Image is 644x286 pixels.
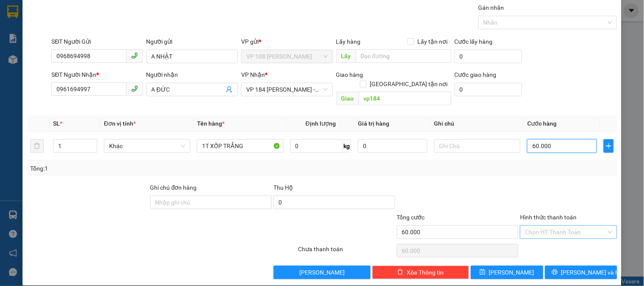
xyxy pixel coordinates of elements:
[527,120,557,127] span: Cước hàng
[336,49,356,63] span: Lấy
[150,196,272,209] input: Ghi chú đơn hàng
[131,52,138,59] span: phone
[367,79,451,89] span: [GEOGRAPHIC_DATA] tận nơi
[434,139,520,153] input: Ghi Chú
[273,266,370,279] button: [PERSON_NAME]
[356,49,451,63] input: Dọc đường
[131,85,138,92] span: phone
[297,244,396,259] div: Chưa thanh toán
[545,266,617,279] button: printer[PERSON_NAME] và In
[197,139,283,153] input: VD: Bàn, Ghế
[241,37,332,46] div: VP gửi
[146,70,238,79] div: Người nhận
[146,37,238,46] div: Người gửi
[306,120,336,127] span: Định lượng
[150,184,197,191] label: Ghi chú đơn hàng
[407,268,444,277] span: Xóa Thông tin
[431,115,524,132] th: Ghi chú
[604,143,613,149] span: plus
[299,268,345,277] span: [PERSON_NAME]
[414,37,451,46] span: Lấy tận nơi
[397,214,425,221] span: Tổng cước
[51,70,143,79] div: SĐT Người Nhận
[30,139,44,153] button: delete
[358,139,427,153] input: 0
[455,50,523,63] input: Cước lấy hàng
[489,268,534,277] span: [PERSON_NAME]
[246,50,327,63] span: VP 108 Lê Hồng Phong - Vũng Tàu
[478,4,504,11] label: Gán nhãn
[359,92,451,105] input: Dọc đường
[241,71,265,78] span: VP Nhận
[53,120,60,127] span: SL
[455,38,493,45] label: Cước lấy hàng
[336,92,359,105] span: Giao
[336,71,363,78] span: Giao hàng
[273,184,293,191] span: Thu Hộ
[358,120,389,127] span: Giá trị hàng
[246,83,327,96] span: VP 184 Nguyễn Văn Trỗi - HCM
[109,140,185,152] span: Khác
[104,120,136,127] span: Đơn vị tính
[226,86,233,93] span: user-add
[520,214,577,221] label: Hình thức thanh toán
[30,164,249,173] div: Tổng: 1
[480,269,486,276] span: save
[561,268,621,277] span: [PERSON_NAME] và In
[372,266,469,279] button: deleteXóa Thông tin
[552,269,558,276] span: printer
[604,139,614,153] button: plus
[397,269,403,276] span: delete
[336,38,361,45] span: Lấy hàng
[455,71,497,78] label: Cước giao hàng
[455,83,523,96] input: Cước giao hàng
[51,37,143,46] div: SĐT Người Gửi
[343,139,351,153] span: kg
[471,266,543,279] button: save[PERSON_NAME]
[197,120,225,127] span: Tên hàng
